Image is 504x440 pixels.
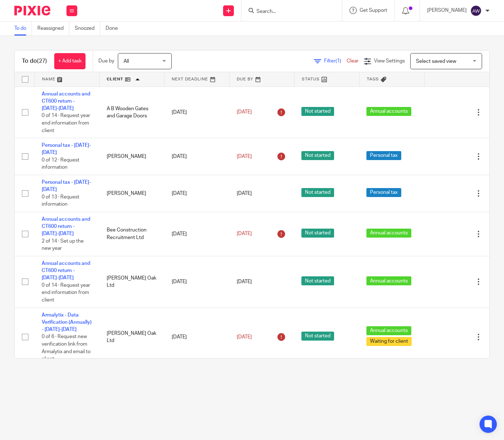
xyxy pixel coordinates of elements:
[124,59,129,64] span: All
[237,334,252,340] span: [DATE]
[165,256,230,308] td: [DATE]
[301,151,334,160] span: Not started
[98,57,114,65] p: Due by
[237,191,252,196] span: [DATE]
[100,138,165,175] td: [PERSON_NAME]
[367,77,379,81] span: Tags
[366,188,401,197] span: Personal tax
[374,58,405,64] span: View Settings
[256,9,320,15] input: Search
[165,308,230,366] td: [DATE]
[336,58,341,64] span: (1)
[37,22,69,36] a: Reassigned
[237,154,252,159] span: [DATE]
[301,276,334,285] span: Not started
[100,175,165,212] td: [PERSON_NAME]
[301,332,334,341] span: Not started
[165,212,230,256] td: [DATE]
[42,334,91,362] span: 0 of 6 · Request new verification link from Armalytix and email to client
[366,151,401,160] span: Personal tax
[366,337,412,346] span: Waiting for client
[42,283,90,303] span: 0 of 14 · Request year end information from client
[42,239,84,251] span: 2 of 14 · Set up the new year
[14,6,50,15] img: Pixie
[165,86,230,138] td: [DATE]
[237,279,252,284] span: [DATE]
[14,22,32,36] a: To do
[42,92,90,111] a: Annual accounts and CT600 return - [DATE]-[DATE]
[366,276,411,285] span: Annual accounts
[470,5,482,17] img: svg%3E
[42,195,79,207] span: 0 of 13 · Request information
[427,7,467,14] p: [PERSON_NAME]
[42,158,79,170] span: 0 of 12 · Request information
[324,58,347,64] span: Filter
[301,188,334,197] span: Not started
[42,143,91,155] a: Personal tax - [DATE]-[DATE]
[301,107,334,116] span: Not started
[165,175,230,212] td: [DATE]
[37,58,47,64] span: (27)
[366,326,411,335] span: Annual accounts
[42,261,90,281] a: Annual accounts and CT600 return - [DATE]-[DATE]
[42,180,91,192] a: Personal tax - [DATE]-[DATE]
[42,113,90,133] span: 0 of 14 · Request year end information from client
[165,138,230,175] td: [DATE]
[106,22,123,36] a: Done
[366,229,411,238] span: Annual accounts
[366,107,411,116] span: Annual accounts
[100,212,165,256] td: Bee Construction Recruitment Ltd
[100,308,165,366] td: [PERSON_NAME] Oak Ltd
[75,22,100,36] a: Snoozed
[416,59,456,64] span: Select saved view
[22,57,47,65] h1: To do
[42,313,92,332] a: Armalytix - Data Verification (Annually) - [DATE]-[DATE]
[100,86,165,138] td: A B Wooden Gates and Garage Doors
[347,58,359,64] a: Clear
[100,256,165,308] td: [PERSON_NAME] Oak Ltd
[237,110,252,115] span: [DATE]
[360,8,387,13] span: Get Support
[237,231,252,237] span: [DATE]
[42,217,90,237] a: Annual accounts and CT600 return - [DATE]-[DATE]
[301,229,334,238] span: Not started
[54,53,85,69] a: + Add task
